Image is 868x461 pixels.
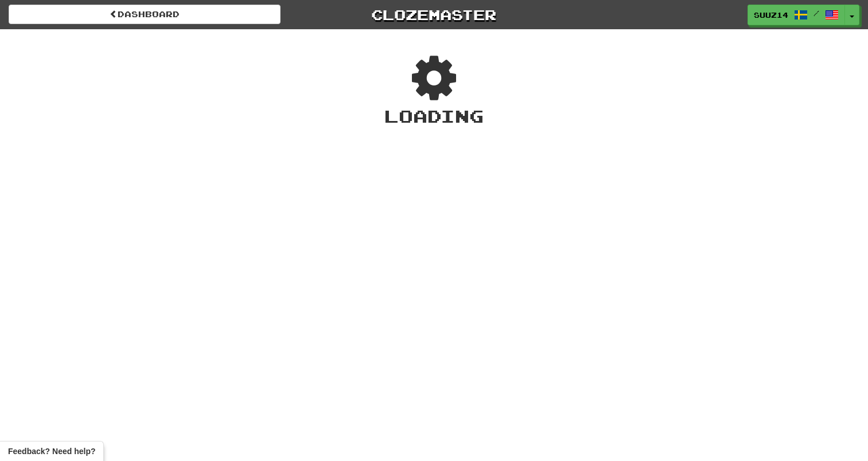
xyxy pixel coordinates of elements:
span: / [813,9,819,17]
a: Suuz14 / [748,5,845,25]
a: Clozemaster [298,5,570,25]
a: Dashboard [9,5,281,24]
span: Suuz14 [754,10,788,20]
span: Open feedback widget [8,446,95,457]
